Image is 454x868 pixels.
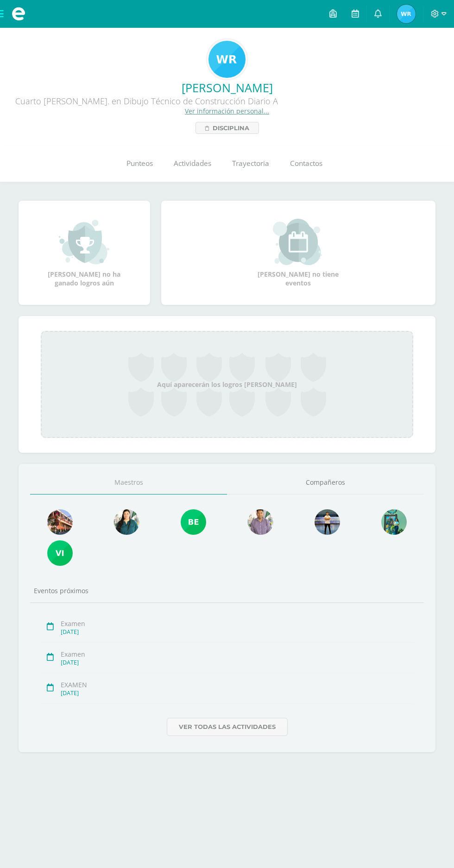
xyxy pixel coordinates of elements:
div: Examen [61,650,414,659]
a: Trayectoria [221,145,279,182]
div: [DATE] [61,628,414,636]
div: [PERSON_NAME] no ha ganado logros aún [38,219,131,287]
img: 62c276f9e5707e975a312ba56e3c64d5.png [315,509,340,535]
img: 978d87b925d35904a78869fb8ac2cdd4.png [114,509,139,535]
img: 56260c6b3856a2ec94d6ebedd4772af4.png [208,41,246,78]
span: Contactos [290,158,322,168]
a: Actividades [163,145,221,182]
img: c41d019b26e4da35ead46476b645875d.png [181,509,206,535]
a: Ver información personal... [185,107,269,115]
a: Punteos [116,145,163,182]
img: e29994105dc3c498302d04bab28faecd.png [47,509,73,535]
div: Aquí aparecerán los logros [PERSON_NAME] [41,331,413,438]
img: 86ad762a06db99f3d783afd7c36c2468.png [47,540,73,566]
span: Punteos [126,158,153,168]
span: Disciplina [213,122,249,133]
img: event_small.png [273,219,323,265]
span: Actividades [174,158,211,168]
div: [DATE] [61,659,414,666]
a: [PERSON_NAME] [7,80,447,95]
div: Eventos próximos [30,586,424,595]
div: Cuarto [PERSON_NAME]. en Dibujo Técnico de Construcción Diario A [7,95,285,107]
div: [PERSON_NAME] no tiene eventos [252,219,345,287]
div: [DATE] [61,689,414,697]
img: fcfaa8a659a726b53afcd2a7f7de06ee.png [397,5,416,23]
div: EXAMEN [61,680,414,689]
div: Examen [61,619,414,628]
a: Ver todas las actividades [167,718,288,736]
span: Trayectoria [232,158,269,168]
img: f42db2dd1cd36b3b6e69d82baa85bd48.png [381,509,407,535]
a: Contactos [279,145,333,182]
a: Maestros [30,471,227,494]
img: b74992f0b286c7892e1bd0182a1586b6.png [248,509,273,535]
a: Disciplina [195,122,259,134]
img: achievement_small.png [59,219,109,265]
a: Compañeros [227,471,424,494]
